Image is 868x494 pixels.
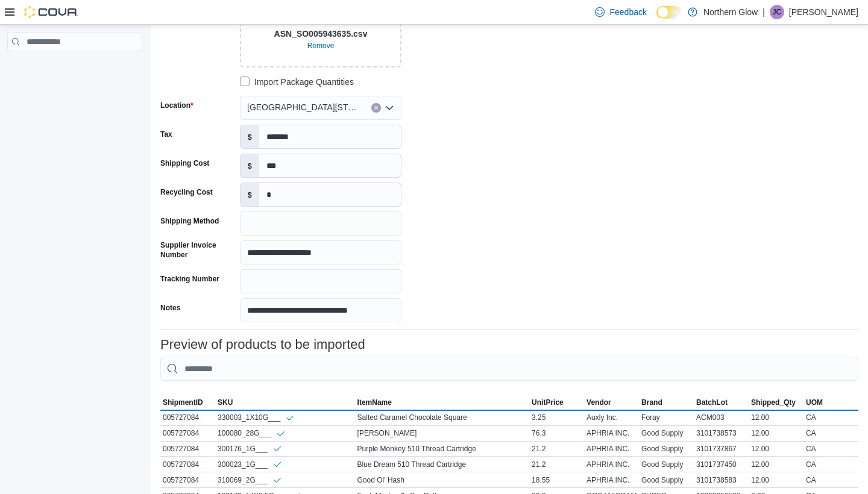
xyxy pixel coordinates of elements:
[355,442,530,456] div: Purple Monkey 510 Thread Cartridge
[218,413,295,423] div: 330003_1X10G___
[355,426,530,440] div: [PERSON_NAME]
[355,395,530,410] button: ItemName
[218,475,282,485] div: 310069_2G___
[694,457,749,472] div: 3101737450
[584,473,639,487] div: APHRIA INC.
[24,6,78,18] img: Cova
[303,39,339,53] button: Clear selected files
[529,457,584,472] div: 21.2
[694,473,749,487] div: 3101738583
[696,398,728,407] span: BatchLot
[160,101,193,110] label: Location
[276,429,286,439] svg: Info
[272,475,282,485] svg: Info
[241,154,259,177] label: $
[584,395,639,410] button: Vendor
[163,398,203,407] span: ShipmentID
[160,410,215,425] div: 005727084
[160,442,215,456] div: 005727084
[385,103,394,113] button: Open list of options
[584,457,639,472] div: APHRIA INC.
[529,426,584,440] div: 76.3
[272,444,282,454] svg: Info
[584,410,639,425] div: Auxly Inc.
[656,6,682,19] input: Dark Mode
[751,398,796,407] span: Shipped_Qty
[529,410,584,425] div: 3.25
[529,473,584,487] div: 18.55
[804,442,858,456] div: CA
[749,395,804,410] button: Shipped_Qty
[160,216,219,226] label: Shipping Method
[789,5,858,19] p: [PERSON_NAME]
[804,426,858,440] div: CA
[773,5,782,19] span: JC
[160,158,209,168] label: Shipping Cost
[749,457,804,472] div: 12.00
[749,426,804,440] div: 12.00
[247,100,359,114] span: [GEOGRAPHIC_DATA][STREET_ADDRESS]
[160,457,215,472] div: 005727084
[272,460,282,469] svg: Info
[355,457,530,472] div: Blue Dream 510 Thread Cartridge
[584,426,639,440] div: APHRIA INC.
[639,426,694,440] div: Good Supply
[307,41,335,51] span: Remove
[639,457,694,472] div: Good Supply
[804,410,858,425] div: CA
[218,428,286,439] div: 100080_28G___
[749,410,804,425] div: 12.00
[804,457,858,472] div: CA
[639,473,694,487] div: Good Supply
[763,5,765,19] p: |
[160,187,213,197] label: Recycling Cost
[357,398,392,407] span: ItemName
[639,442,694,456] div: Good Supply
[749,442,804,456] div: 12.00
[7,54,142,83] nav: Complex example
[703,5,758,19] p: Northern Glow
[215,395,355,410] button: SKU
[241,125,259,148] label: $
[694,442,749,456] div: 3101737867
[639,395,694,410] button: Brand
[806,398,823,407] span: UOM
[160,395,215,410] button: ShipmentID
[587,398,611,407] span: Vendor
[694,426,749,440] div: 3101738573
[641,398,662,407] span: Brand
[584,442,639,456] div: APHRIA INC.
[639,410,694,425] div: Foray
[529,442,584,456] div: 21.2
[218,459,282,469] div: 300023_1G___
[218,398,233,407] span: SKU
[804,473,858,487] div: CA
[694,395,749,410] button: BatchLot
[160,337,365,352] h3: Preview of products to be imported
[529,395,584,410] button: UnitPrice
[160,130,172,139] label: Tax
[609,6,646,18] span: Feedback
[160,240,235,260] label: Supplier Invoice Number
[160,473,215,487] div: 005727084
[240,75,354,89] label: Import Package Quantities
[371,103,381,113] button: Clear input
[160,274,219,284] label: Tracking Number
[694,410,749,425] div: ACM003
[285,413,295,423] svg: Info
[160,426,215,440] div: 005727084
[656,19,657,19] span: Dark Mode
[532,398,564,407] span: UnitPrice
[355,473,530,487] div: Good Ol' Hash
[160,303,180,313] label: Notes
[749,473,804,487] div: 12.00
[770,5,784,19] div: Jesse Cettina
[160,357,858,381] input: This is a search bar. As you type, the results lower in the page will automatically filter.
[355,410,530,425] div: Salted Caramel Chocolate Square
[241,183,259,206] label: $
[804,395,858,410] button: UOM
[218,444,282,454] div: 300176_1G___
